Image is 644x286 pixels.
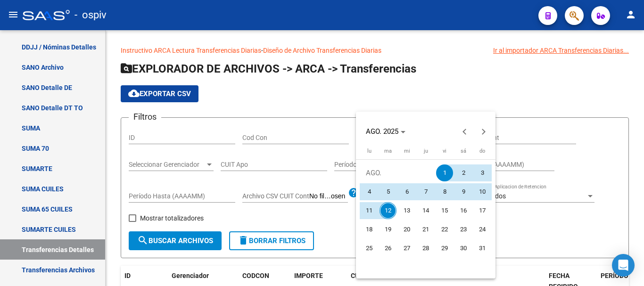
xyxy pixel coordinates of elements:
span: mi [404,148,410,154]
button: 29 de agosto de 2025 [435,239,454,258]
span: sá [461,148,466,154]
span: 6 [398,183,415,200]
button: 1 de agosto de 2025 [435,163,454,182]
button: 10 de agosto de 2025 [473,182,492,201]
button: 14 de agosto de 2025 [416,201,435,220]
td: AGO. [360,163,435,182]
span: 8 [436,183,453,200]
button: 4 de agosto de 2025 [360,182,379,201]
button: 12 de agosto de 2025 [379,201,397,220]
button: Next month [474,122,493,141]
span: lu [367,148,372,154]
button: 22 de agosto de 2025 [435,220,454,239]
span: 2 [455,164,472,181]
span: 1 [436,164,453,181]
button: 19 de agosto de 2025 [379,220,397,239]
span: 17 [474,202,491,219]
button: 5 de agosto de 2025 [379,182,397,201]
span: 31 [474,240,491,257]
span: 11 [361,202,378,219]
button: 20 de agosto de 2025 [397,220,416,239]
span: 13 [398,202,415,219]
span: 9 [455,183,472,200]
button: 16 de agosto de 2025 [454,201,473,220]
span: 23 [455,221,472,238]
div: Open Intercom Messenger [612,254,635,277]
button: 7 de agosto de 2025 [416,182,435,201]
button: 13 de agosto de 2025 [397,201,416,220]
span: 3 [474,164,491,181]
span: ju [424,148,428,154]
span: 18 [361,221,378,238]
span: 25 [361,240,378,257]
span: 30 [455,240,472,257]
button: 30 de agosto de 2025 [454,239,473,258]
span: vi [443,148,446,154]
button: Previous month [455,122,474,141]
button: 25 de agosto de 2025 [360,239,379,258]
span: 22 [436,221,453,238]
span: 28 [417,240,434,257]
button: 18 de agosto de 2025 [360,220,379,239]
button: 23 de agosto de 2025 [454,220,473,239]
span: 16 [455,202,472,219]
span: 5 [380,183,396,200]
span: 19 [380,221,396,238]
button: 24 de agosto de 2025 [473,220,492,239]
button: 26 de agosto de 2025 [379,239,397,258]
span: 27 [398,240,415,257]
span: 14 [417,202,434,219]
button: 2 de agosto de 2025 [454,163,473,182]
span: 24 [474,221,491,238]
span: AGO. 2025 [366,127,398,136]
span: ma [384,148,392,154]
span: do [479,148,485,154]
span: 10 [474,183,491,200]
button: 11 de agosto de 2025 [360,201,379,220]
button: 3 de agosto de 2025 [473,163,492,182]
span: 29 [436,240,453,257]
button: 27 de agosto de 2025 [397,239,416,258]
span: 21 [417,221,434,238]
span: 7 [417,183,434,200]
button: 17 de agosto de 2025 [473,201,492,220]
button: 31 de agosto de 2025 [473,239,492,258]
button: 8 de agosto de 2025 [435,182,454,201]
button: 9 de agosto de 2025 [454,182,473,201]
span: 4 [361,183,378,200]
span: 20 [398,221,415,238]
button: Choose month and year [362,123,409,140]
button: 6 de agosto de 2025 [397,182,416,201]
span: 15 [436,202,453,219]
button: 21 de agosto de 2025 [416,220,435,239]
span: 12 [380,202,396,219]
button: 15 de agosto de 2025 [435,201,454,220]
button: 28 de agosto de 2025 [416,239,435,258]
span: 26 [380,240,396,257]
